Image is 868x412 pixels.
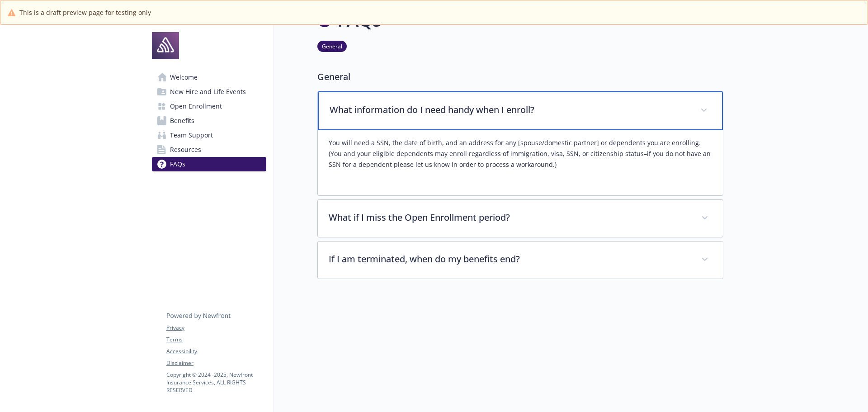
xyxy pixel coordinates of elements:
p: If I am terminated, when do my benefits end? [329,252,690,266]
span: Team Support [170,128,213,142]
span: New Hire and Life Events [170,85,246,99]
a: Privacy [166,324,266,332]
span: FAQs [170,157,185,171]
a: Disclaimer [166,359,266,367]
a: Benefits [152,114,266,128]
div: If I am terminated, when do my benefits end? [318,242,723,279]
a: FAQs [152,157,266,171]
p: General [317,70,723,84]
a: Terms [166,336,266,344]
div: What information do I need handy when I enroll? [318,130,723,195]
span: Resources [170,142,201,157]
p: You will need a SSN, the date of birth, and an address for any [spouse/domestic partner] or depen... [329,137,712,170]
a: Open Enrollment [152,99,266,114]
a: Accessibility [166,347,266,355]
span: Open Enrollment [170,99,222,114]
p: Copyright © 2024 - 2025 , Newfront Insurance Services, ALL RIGHTS RESERVED [166,371,266,394]
span: Benefits [170,114,194,128]
div: What if I miss the Open Enrollment period? [318,200,723,237]
span: Welcome [170,70,198,85]
a: General [317,42,347,50]
a: Resources [152,142,266,157]
p: What information do I need handy when I enroll? [330,103,689,117]
p: What if I miss the Open Enrollment period? [329,211,690,224]
span: This is a draft preview page for testing only [19,8,151,17]
div: What information do I need handy when I enroll? [318,91,723,130]
a: Welcome [152,70,266,85]
a: New Hire and Life Events [152,85,266,99]
a: Team Support [152,128,266,142]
